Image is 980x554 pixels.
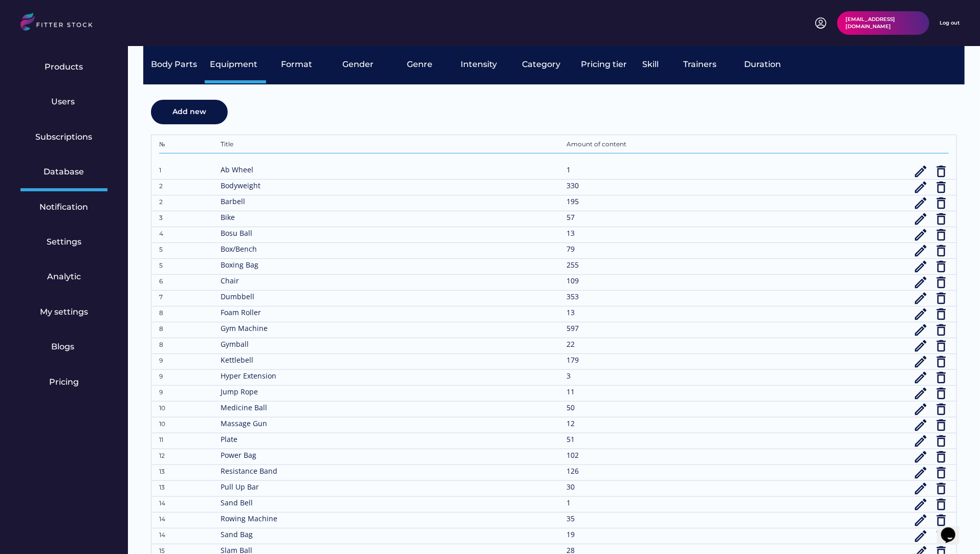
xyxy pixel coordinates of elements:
[913,449,928,464] button: edit
[221,228,562,241] div: Bosu Ball
[913,164,928,179] button: edit
[159,341,215,351] div: 8
[933,259,949,274] button: delete_outline
[933,354,949,369] text: delete_outline
[567,498,908,511] div: 1
[221,387,562,400] div: Jump Rope
[221,196,562,209] div: Barbell
[581,59,627,70] div: Pricing tier
[913,338,928,353] text: edit
[933,481,949,496] button: delete_outline
[933,291,949,306] button: delete_outline
[567,482,908,495] div: 30
[522,59,563,70] div: Category
[567,196,908,209] div: 195
[933,386,949,401] text: delete_outline
[45,61,83,73] div: Products
[913,386,928,401] button: edit
[221,140,562,150] div: Title
[933,227,949,242] text: delete_outline
[221,323,562,336] div: Gym Machine
[567,244,908,257] div: 79
[159,468,215,478] div: 13
[221,450,562,463] div: Power Bag
[159,246,215,256] div: 5
[221,339,562,352] div: Gymball
[913,306,928,322] button: edit
[47,271,81,282] div: Analytic
[940,19,960,27] div: Log out
[933,275,949,290] text: delete_outline
[913,433,928,449] button: edit
[933,243,949,258] button: delete_outline
[151,100,228,124] button: Add new
[642,59,663,70] div: Skill
[221,276,562,289] div: Chair
[567,387,908,400] div: 11
[933,433,949,449] text: delete_outline
[913,417,928,433] text: edit
[159,166,215,176] div: 1
[744,59,781,70] div: Duration
[913,291,928,306] button: edit
[49,376,79,388] div: Pricing
[933,211,949,227] button: delete_outline
[933,164,949,179] text: delete_outline
[159,293,215,303] div: 7
[159,182,215,192] div: 2
[47,236,81,248] div: Settings
[151,59,197,70] div: Body Parts
[933,370,949,385] text: delete_outline
[159,436,215,446] div: 11
[567,165,908,178] div: 1
[567,371,908,384] div: 3
[221,466,562,479] div: Resistance Band
[913,513,928,528] button: edit
[159,277,215,287] div: 6
[913,497,928,512] text: edit
[913,243,928,258] button: edit
[221,434,562,447] div: Plate
[159,261,215,272] div: 5
[933,513,949,528] text: delete_outline
[933,465,949,480] text: delete_outline
[159,140,215,150] div: №
[913,259,928,274] button: edit
[933,528,949,544] button: delete_outline
[567,260,908,273] div: 255
[913,402,928,417] button: edit
[913,180,928,195] button: edit
[845,16,921,30] div: [EMAIL_ADDRESS][DOMAIN_NAME]
[933,449,949,464] button: delete_outline
[159,499,215,509] div: 14
[567,212,908,225] div: 57
[913,227,928,242] button: edit
[913,465,928,480] button: edit
[567,450,908,463] div: 102
[567,307,908,320] div: 13
[913,195,928,211] button: edit
[913,528,928,544] button: edit
[51,341,77,352] div: Blogs
[567,514,908,526] div: 35
[461,59,502,70] div: Intensity
[159,452,215,462] div: 12
[567,529,908,542] div: 19
[221,181,562,193] div: Bodyweight
[913,370,928,385] button: edit
[913,481,928,496] button: edit
[343,59,374,70] div: Gender
[221,292,562,304] div: Dumbbell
